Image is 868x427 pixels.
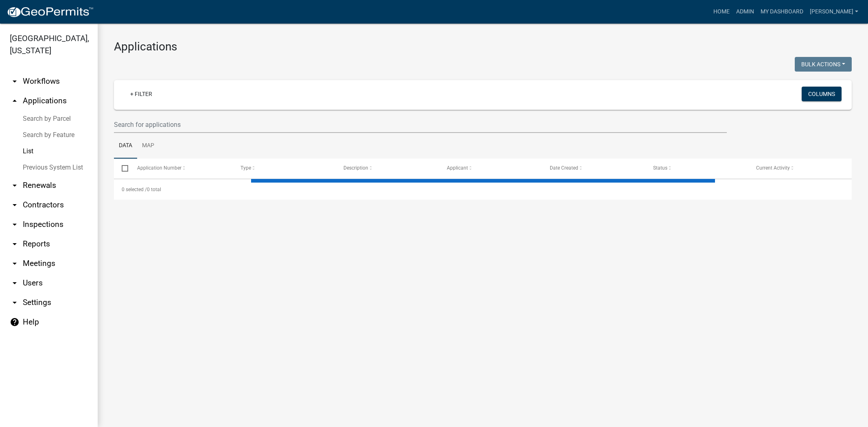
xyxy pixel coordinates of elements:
[439,159,542,178] datatable-header-cell: Applicant
[114,179,852,200] div: 0 total
[129,159,233,178] datatable-header-cell: Application Number
[733,4,757,20] a: Admin
[756,165,790,171] span: Current Activity
[645,159,749,178] datatable-header-cell: Status
[710,4,733,20] a: Home
[550,165,579,171] span: Date Created
[10,76,20,86] i: arrow_drop_down
[10,220,20,229] i: arrow_drop_down
[233,159,336,178] datatable-header-cell: Type
[748,159,852,178] datatable-header-cell: Current Activity
[653,165,667,171] span: Status
[241,165,251,171] span: Type
[757,4,807,20] a: My Dashboard
[807,4,861,20] a: [PERSON_NAME]
[10,278,20,288] i: arrow_drop_down
[10,239,20,249] i: arrow_drop_down
[114,159,129,178] datatable-header-cell: Select
[138,165,182,171] span: Application Number
[10,259,20,268] i: arrow_drop_down
[10,181,20,190] i: arrow_drop_down
[344,165,369,171] span: Description
[336,159,439,178] datatable-header-cell: Description
[124,87,159,101] a: + Filter
[114,40,852,54] h3: Applications
[447,165,468,171] span: Applicant
[114,116,727,133] input: Search for applications
[122,187,147,192] span: 0 selected /
[114,133,137,159] a: Data
[802,87,842,101] button: Columns
[10,317,20,327] i: help
[10,298,20,307] i: arrow_drop_down
[795,57,852,72] button: Bulk Actions
[10,200,20,210] i: arrow_drop_down
[10,96,20,106] i: arrow_drop_up
[542,159,645,178] datatable-header-cell: Date Created
[137,133,159,159] a: Map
